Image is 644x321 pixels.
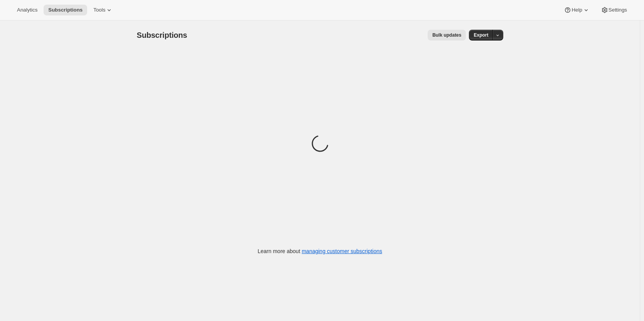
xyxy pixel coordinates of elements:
[596,5,632,15] button: Settings
[572,7,582,13] span: Help
[302,248,382,254] a: managing customer subscriptions
[17,7,37,13] span: Analytics
[469,30,493,41] button: Export
[474,32,488,38] span: Export
[12,5,42,15] button: Analytics
[93,7,105,13] span: Tools
[89,5,118,15] button: Tools
[48,7,83,13] span: Subscriptions
[559,5,594,15] button: Help
[258,247,382,255] p: Learn more about
[44,5,87,15] button: Subscriptions
[609,7,627,13] span: Settings
[432,32,461,38] span: Bulk updates
[428,30,466,41] button: Bulk updates
[137,31,187,39] span: Subscriptions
